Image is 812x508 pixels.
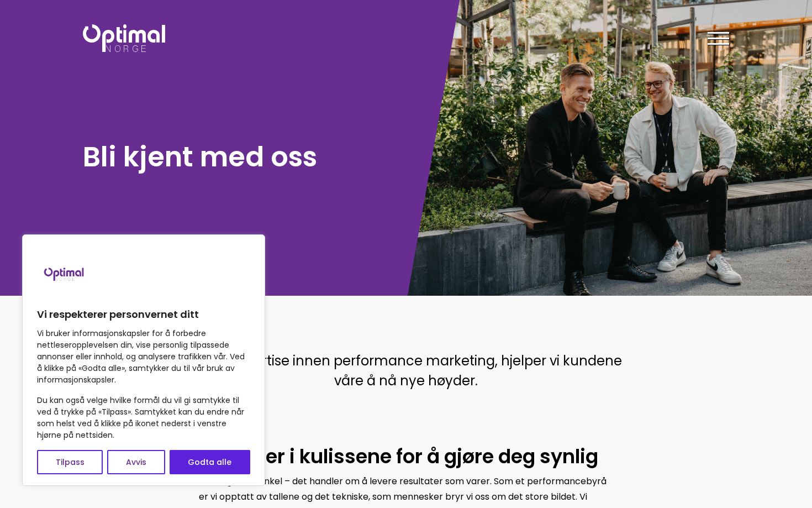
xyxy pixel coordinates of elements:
img: Brand logo [37,246,92,301]
p: Du kan også velge hvilke formål du vil gi samtykke til ved å trykke på «Tilpass». Samtykket kan d... [37,395,250,441]
button: Avvis [107,450,165,474]
span: Med ekspertise innen performance marketing, hjelper vi kundene våre å nå nye høyder. [191,352,622,390]
h2: Vi jobber i kulissene for å gjøre deg synlig [199,444,613,469]
button: Tilpass [37,450,103,474]
p: Vi bruker informasjonskapsler for å forbedre nettleseropplevelsen din, vise personlig tilpassede ... [37,328,250,386]
img: Optimal Norge [83,24,165,52]
button: Godta alle [170,450,250,474]
h1: Bli kjent med oss [83,139,400,175]
p: Vi respekterer personvernet ditt [37,308,250,321]
div: Vi respekterer personvernet ditt [22,234,265,486]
